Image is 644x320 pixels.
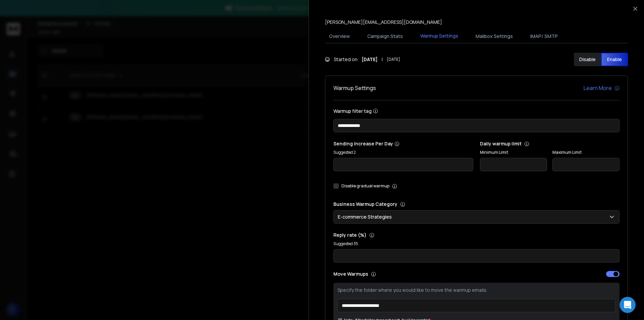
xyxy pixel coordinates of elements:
[333,232,620,238] p: Reply rate (%)
[552,150,620,155] label: Maximum Limit
[601,53,628,66] button: Enable
[338,214,394,220] p: E-commerce Strategies
[337,287,615,293] p: Specify the folder where you would like to move the warmup emails.
[620,297,636,313] div: Open Intercom Messenger
[325,29,354,44] button: Overview
[325,56,400,63] div: Started on
[325,19,442,26] p: [PERSON_NAME][EMAIL_ADDRESS][DOMAIN_NAME]
[362,56,378,63] strong: [DATE]
[472,29,517,44] button: Mailbox Settings
[526,29,562,44] button: IMAP/ SMTP
[387,57,400,62] span: [DATE]
[333,150,473,155] p: Suggested 2
[416,29,462,44] button: Warmup Settings
[341,183,389,189] label: Disable gradual warmup
[480,140,620,147] p: Daily warmup limit
[333,201,620,208] p: Business Warmup Category
[333,108,620,113] label: Warmup filter tag
[333,271,475,277] p: Move Warmups
[333,140,473,147] p: Sending Increase Per Day
[480,150,547,155] label: Minimum Limit
[382,56,383,63] span: |
[584,84,620,92] a: Learn More
[574,53,601,66] button: Disable
[333,241,620,246] p: Suggested 35
[333,84,376,92] h1: Warmup Settings
[574,53,628,66] button: DisableEnable
[363,29,407,44] button: Campaign Stats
